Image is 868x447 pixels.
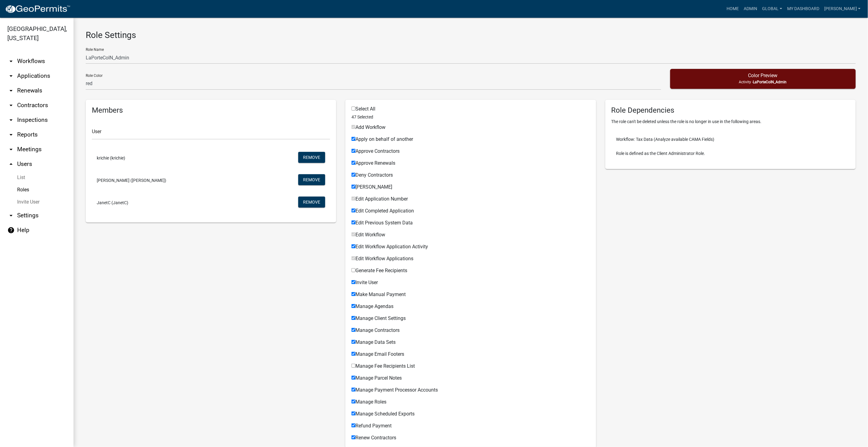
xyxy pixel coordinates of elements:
span: Manage Email Footers [355,351,404,357]
input: Add Workflow [351,125,355,129]
span: Manage Scheduled Exports [355,411,415,417]
span: Edit Workflow Application Activity [355,244,428,250]
i: arrow_drop_down [7,212,15,219]
input: Apply on behalf of another [351,137,355,141]
input: Manage Scheduled Exports [351,411,355,415]
p: The role can't be deleted unless the role is no longer in use in the following areas. [611,118,850,125]
span: Edit Application Number [355,196,408,202]
input: Manage Email Footers [351,352,355,356]
i: arrow_drop_down [7,116,15,124]
div: Workflow Applications [351,256,590,264]
div: Workflow Applications [351,244,590,252]
input: Manage Parcel Notes [351,376,355,380]
div: Workflow Applications [351,376,590,383]
li: Workflow: Tax Data (Analyze available CAMA Fields) [611,132,850,146]
input: Manage Fee Recipients List [351,364,355,368]
span: Add Workflow [355,124,385,130]
input: Make Manual Payment [351,292,355,296]
input: Edit Application Number [351,197,355,201]
input: Refund Payment [351,423,355,427]
input: Manage Payment Processor Accounts [351,388,355,392]
div: Workflow Applications [351,400,590,407]
input: Generate Fee Recipients [351,268,355,272]
i: arrow_drop_down [7,146,15,153]
div: Workflow Applications [351,388,590,395]
div: Workflow Applications [351,220,590,228]
input: Edit Completed Application [351,208,355,212]
span: Deny Contractors [355,172,393,178]
span: Edit Workflow [355,232,385,238]
span: Approve Renewals [355,160,395,166]
span: Manage Client Settings [355,315,406,321]
h5: Members [92,106,330,115]
span: [PERSON_NAME] ([PERSON_NAME]) [97,178,166,182]
a: Admin [742,3,760,15]
span: Manage Contractors [355,327,400,333]
span: LaPorteCoIN_Admin [753,80,787,84]
input: Approve Renewals [351,161,355,165]
div: Workflow Applications [351,173,590,180]
div: Workflow Applications [351,149,590,156]
label: Select All [351,107,375,111]
i: arrow_drop_up [7,160,15,168]
div: Workflow Applications [351,197,590,204]
input: Manage Contractors [351,328,355,332]
div: Workflow Applications [351,423,590,431]
input: Select All [351,107,355,111]
span: Apply on behalf of another [355,136,413,142]
span: Edit Workflow Applications [355,256,413,261]
span: JanetC (JanetC) [97,201,128,205]
span: Manage Parcel Notes [355,375,402,381]
i: arrow_drop_down [7,87,15,94]
div: Workflow Applications [351,292,590,299]
a: My Dashboard [785,3,822,15]
div: Workflow Applications [351,352,590,359]
span: Refund Payment [355,423,392,429]
span: Manage Roles [355,399,386,405]
span: Edit Completed Application [355,208,414,214]
input: Edit Previous System Data [351,220,355,224]
a: Global [760,3,785,15]
div: Workflow Applications [351,208,590,216]
input: [PERSON_NAME] [351,185,355,189]
div: Workflow Applications [351,137,590,144]
span: Approve Contractors [355,148,400,154]
div: Workflow Applications [351,328,590,335]
div: Workflow Applications [351,411,590,419]
div: Workflow Applications [351,364,590,371]
input: Invite User [351,280,355,284]
span: Manage Agendas [355,303,393,309]
h5: Color Preview [675,73,851,78]
input: Approve Contractors [351,149,355,153]
input: Edit Workflow [351,232,355,236]
button: Remove [298,174,325,185]
p: Activity - [675,79,851,85]
input: Manage Roles [351,400,355,404]
div: Workflow Applications [351,268,590,276]
div: Workflow Applications [351,435,590,443]
i: help [7,227,15,234]
input: Manage Client Settings [351,316,355,320]
a: [PERSON_NAME] [822,3,863,15]
div: Workflow Applications [351,316,590,323]
input: Manage Data Sets [351,340,355,344]
input: Edit Workflow Applications [351,256,355,260]
div: Workflow Applications [351,125,590,132]
i: arrow_drop_down [7,102,15,109]
i: arrow_drop_down [7,58,15,65]
div: Workflow Applications [351,280,590,287]
input: Manage Agendas [351,304,355,308]
span: Edit Previous System Data [355,220,413,226]
span: krichie (krichie) [97,156,125,160]
input: Edit Workflow Application Activity [351,244,355,248]
span: Invite User [355,280,378,285]
li: Role is defined as the Client Administrator Role. [611,146,850,160]
a: Home [724,3,742,15]
button: Remove [298,197,325,208]
i: arrow_drop_down [7,131,15,138]
div: Workflow Applications [351,232,590,240]
span: Manage Payment Processor Accounts [355,387,438,393]
div: Workflow Applications [351,340,590,347]
span: Make Manual Payment [355,291,406,297]
h3: Role Settings [86,30,856,40]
